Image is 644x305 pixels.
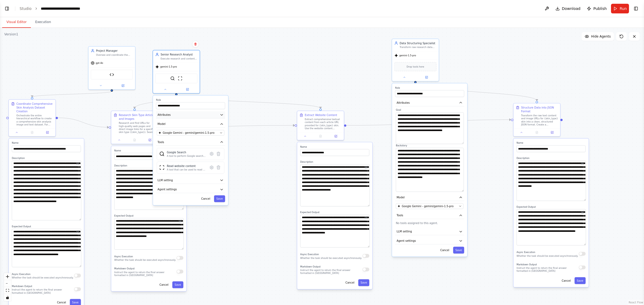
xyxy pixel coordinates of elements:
g: Edge from b5f31fec-91aa-4778-bab0-afb13c918460 to 11d67ece-4edc-46f6-abac-67ad53c8fcde [30,91,114,97]
span: gemini-1.5-pro [399,54,416,57]
button: Agent settings [156,186,225,193]
button: Model [156,121,225,128]
div: Data Structuring Specialist [400,41,436,45]
button: Run [611,4,629,13]
label: Description [114,164,183,167]
label: Expected Output [300,211,369,214]
nav: breadcrumb [20,6,92,11]
button: Cancel [559,277,573,284]
button: Open in editor [580,161,585,166]
label: Description [300,161,369,163]
div: Project ManagerOversee and coordinate the entire skin analysis dataset creation project by breaki... [88,46,136,90]
div: Version 1 [4,32,18,36]
button: Show left sidebar [3,5,11,12]
span: Async Execution [114,255,133,258]
a: React Flow attribution [629,301,643,304]
button: Tools [156,139,225,146]
span: Hide Agents [591,34,611,39]
button: No output available [24,130,40,135]
div: Structure Data into JSON FormatTransform the raw text content and image URLs for {skin_type} skin... [513,103,561,136]
div: Extract comprehensive textual content from each article URL provided for {skin_type} skin. Use th... [305,118,342,130]
button: LLM setting [156,177,225,184]
span: Drop tools here [407,65,424,69]
button: Open in side panel [546,130,559,135]
div: A tool to perform Google search with a search_query. [167,155,206,158]
g: Edge from 11d67ece-4edc-46f6-abac-67ad53c8fcde to 228aa547-9727-41ac-b163-ba86251f4d77 [58,116,108,129]
button: Save [214,195,225,202]
img: SerplyWebSearchTool [159,151,164,157]
button: toggle interactivity [4,294,11,301]
a: Studio [20,6,32,11]
p: Instruct the agent to return the final answer formatted in [GEOGRAPHIC_DATA] [517,267,579,273]
div: Orchestrate the entire hierarchical workflow to create a comprehensive skin analysis image and te... [16,114,53,126]
button: Open in side panel [112,83,134,88]
label: Name [300,145,369,148]
button: Configure tool [208,150,215,157]
span: Agent settings [158,188,177,191]
label: Role [395,86,464,89]
button: Open in editor [178,219,182,224]
div: Transform raw research data and extracted content into clean, structured JSON format as delegated... [400,46,436,49]
button: Cancel [199,195,213,202]
button: Delete tool [215,150,222,157]
div: Transform the raw text content and image URLs for {skin_type} skin into a clean, structured JSON ... [521,114,558,126]
p: Instruct the agent to return the final answer formatted in [GEOGRAPHIC_DATA] [12,288,74,295]
button: Open in side panel [41,130,54,135]
button: fit view [4,287,11,294]
img: SerplyWebSearchTool [170,76,175,81]
button: Open in side panel [143,138,156,142]
button: Save [172,281,183,288]
div: Senior Research AnalystExecute research and content extraction tasks delegated by the Project Man... [153,50,200,94]
span: gemini-1.5-pro [160,65,177,68]
span: Agent settings [397,239,416,243]
div: Data Structuring SpecialistTransform raw research data and extracted content into clean, structur... [392,39,439,81]
div: Read website content [167,164,206,168]
button: Cancel [343,279,357,286]
span: Markdown Output [517,263,537,266]
p: Whether the task should be executed asynchronously. [300,256,362,259]
button: Configure tool [208,164,215,171]
button: Save [358,279,369,286]
div: Senior Research Analyst [160,53,197,56]
div: React Flow controls [4,273,11,301]
button: Delete node [192,40,199,47]
span: Model [158,122,166,126]
p: Instruct the agent to return the final answer formatted in [GEOGRAPHIC_DATA] [114,271,177,277]
div: Research Skin Type Articles and ImagesResearch and find URLs for high-quality web pages and direc... [111,111,158,144]
label: Role [156,98,225,101]
button: Google Gemini - gemini/gemini-1.5-pro [396,203,463,209]
button: Tools [395,212,464,219]
p: Whether the task should be executed asynchronously. [114,259,176,262]
button: Open in side panel [329,134,342,139]
label: Name [114,149,183,152]
button: Publish [585,4,609,13]
g: Edge from 228aa547-9727-41ac-b163-ba86251f4d77 to 24c34673-abd5-4d6b-b6de-df30386e6414 [160,124,295,129]
label: Backstory [396,144,463,147]
span: Markdown Output [114,267,135,270]
span: gpt-4o [96,62,103,65]
button: Attributes [156,111,225,118]
button: Google Gemini - gemini/gemini-1.5-pro [157,130,224,136]
button: No output available [127,138,143,142]
div: Extract Website ContentExtract comprehensive textual content from each article URL provided for {... [297,111,344,140]
span: Markdown Output [12,285,32,288]
button: No output available [529,130,545,135]
button: Open in side panel [177,87,198,92]
button: Open in editor [76,161,80,166]
button: Cancel [157,281,171,288]
div: Project Manager [96,49,133,53]
button: Open in side panel [416,75,437,80]
button: Attributes [395,99,464,106]
button: Download [553,4,583,13]
p: No tools assigned to this agent. [396,221,463,225]
span: LLM setting [158,178,173,182]
div: Google Search [167,150,206,154]
p: Whether the task should be executed asynchronously. [12,276,74,279]
div: Research and find URLs for high-quality web pages and direct image links for a specific skin type... [119,122,156,134]
img: ScrapeWebsiteTool [178,76,182,81]
button: Agent settings [395,237,464,244]
button: Delete tool [215,164,222,171]
div: Coordinate Comprehensive Skin Analysis Dataset CreationOrchestrate the entire hierarchical workfl... [8,99,56,136]
g: Edge from a564ff72-02d5-4b72-a1fa-03b8519c52b2 to 77df12c5-044b-46bc-a8d4-42d6a8b981ea [414,83,539,101]
label: Expected Output [12,225,81,228]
